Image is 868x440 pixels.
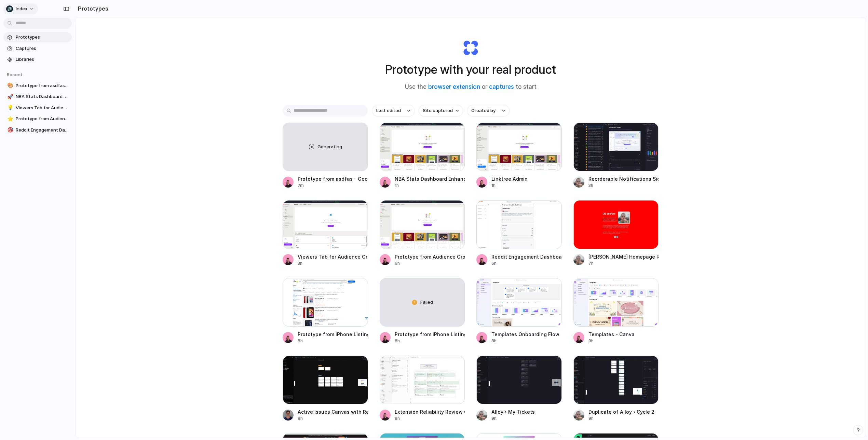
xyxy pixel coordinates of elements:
a: Duplicate of Alloy › Cycle 2Duplicate of Alloy › Cycle 29h [573,356,659,422]
span: Failed [420,299,433,306]
a: Captures [3,43,72,54]
a: Extension Reliability Review CanvasExtension Reliability Review Canvas9h [380,356,465,422]
span: Created by [471,107,496,114]
a: Reorderable Notifications SidebarReorderable Notifications Sidebar3h [573,123,659,189]
div: 🎯 [7,126,12,134]
span: Libraries [16,56,69,63]
span: Generating [317,143,342,150]
span: Last edited [376,107,401,114]
button: ⭐ [6,115,13,122]
a: GeneratingPrototype from asdfas - Google Search7m [283,123,368,189]
a: 🚀NBA Stats Dashboard Enhancement [3,92,72,102]
a: FailedPrototype from iPhone Listings on eBay8h [380,278,465,344]
div: 9h [588,338,635,344]
div: [PERSON_NAME] Homepage Red Background [588,253,659,260]
span: Index [16,5,27,12]
div: 3h [588,182,659,189]
div: 3h [298,260,368,266]
div: Linktree Admin [491,175,528,182]
button: Site captured [419,105,463,116]
div: Extension Reliability Review Canvas [395,408,465,415]
button: 🎯 [6,127,13,134]
a: browser extension [428,83,480,90]
button: 💡 [6,105,13,111]
div: 6h [395,260,465,266]
div: 1h [491,182,528,189]
a: Libraries [3,54,72,65]
a: 🎨Prototype from asdfas - Google Search [3,81,72,91]
span: Captures [16,45,69,52]
div: 7h [588,260,659,266]
div: 9h [491,415,535,422]
div: Templates - Canva [588,331,635,338]
button: Created by [467,105,510,116]
a: ⭐Prototype from Audience Growth Tools [3,114,72,124]
div: Prototype from iPhone Listings on eBay [395,331,465,338]
div: Alloy › My Tickets [491,408,535,415]
div: NBA Stats Dashboard Enhancement [395,175,465,182]
a: Prototype from iPhone Listings on eBayPrototype from iPhone Listings on eBay8h [283,278,368,344]
div: 🎨 [7,82,12,90]
a: Prototype from Audience Growth ToolsPrototype from Audience Growth Tools6h [380,200,465,266]
div: Duplicate of Alloy › Cycle 2 [588,408,654,415]
button: 🎨 [6,82,13,89]
a: Templates - CanvaTemplates - Canva9h [573,278,659,344]
span: Site captured [423,107,453,114]
button: Last edited [372,105,415,116]
div: 1h [395,182,465,189]
div: 💡 [7,104,12,112]
a: Leo Denham Homepage Red Background[PERSON_NAME] Homepage Red Background7h [573,200,659,266]
div: Templates Onboarding Flow [491,331,559,338]
div: Reddit Engagement Dashboard [491,253,562,260]
div: Active Issues Canvas with React-Flow [298,408,368,415]
h2: Prototypes [75,4,108,13]
div: Prototype from Audience Growth Tools [395,253,465,260]
div: 8h [491,338,559,344]
a: 🎯Reddit Engagement Dashboard [3,125,72,135]
a: captures [489,83,514,90]
div: 9h [298,415,368,422]
div: Reorderable Notifications Sidebar [588,175,659,182]
span: NBA Stats Dashboard Enhancement [16,93,69,100]
div: 7m [298,182,368,189]
div: Prototype from iPhone Listings on eBay [298,331,368,338]
span: Prototype from Audience Growth Tools [16,115,69,122]
div: 6h [491,260,562,266]
a: Reddit Engagement DashboardReddit Engagement Dashboard6h [476,200,562,266]
span: Prototypes [16,34,69,41]
div: 8h [298,338,368,344]
a: Active Issues Canvas with React-FlowActive Issues Canvas with React-Flow9h [283,356,368,422]
h1: Prototype with your real product [385,60,556,79]
span: Reddit Engagement Dashboard [16,127,69,134]
a: Linktree AdminLinktree Admin1h [476,123,562,189]
div: 8h [395,338,465,344]
a: NBA Stats Dashboard EnhancementNBA Stats Dashboard Enhancement1h [380,123,465,189]
a: Templates Onboarding FlowTemplates Onboarding Flow8h [476,278,562,344]
button: 🚀 [6,93,13,100]
div: 9h [395,415,465,422]
a: 💡Viewers Tab for Audience Growth [3,103,72,113]
div: 9h [588,415,654,422]
span: Viewers Tab for Audience Growth [16,105,69,111]
div: Viewers Tab for Audience Growth [298,253,368,260]
span: Recent [7,72,23,77]
a: Prototypes [3,32,72,42]
a: Alloy › My TicketsAlloy › My Tickets9h [476,356,562,422]
span: Prototype from asdfas - Google Search [16,82,69,89]
a: Viewers Tab for Audience GrowthViewers Tab for Audience Growth3h [283,200,368,266]
div: Prototype from asdfas - Google Search [298,175,368,182]
button: Index [3,3,38,14]
span: Use the or to start [405,83,537,92]
div: ⭐ [7,115,12,123]
div: 🚀 [7,93,12,101]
